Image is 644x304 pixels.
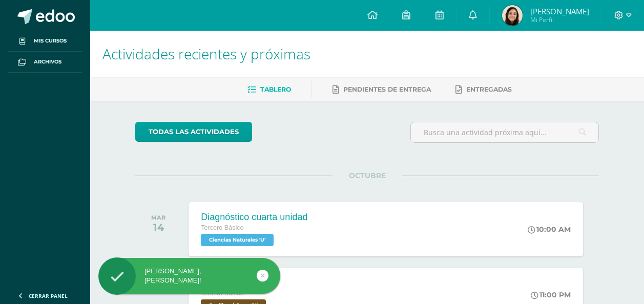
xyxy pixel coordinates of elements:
[8,31,82,52] a: Mis cursos
[29,292,68,299] span: Cerrar panel
[102,44,310,63] span: Actividades recientes y próximas
[135,122,252,142] a: todas las Actividades
[530,15,589,24] span: Mi Perfil
[333,81,431,98] a: Pendientes de entrega
[201,234,274,246] span: Ciencias Naturales 'U'
[528,225,571,234] div: 10:00 AM
[34,58,61,66] span: Archivos
[260,85,291,93] span: Tablero
[34,37,67,45] span: Mis cursos
[466,85,512,93] span: Entregadas
[455,81,512,98] a: Entregadas
[98,267,280,285] div: [PERSON_NAME], [PERSON_NAME]!
[333,171,402,180] span: OCTUBRE
[201,212,307,223] div: Diagnóstico cuarta unidad
[502,5,523,26] img: 2387bd9846f66142990f689055da7dd1.png
[411,122,598,142] input: Busca una actividad próxima aquí...
[530,6,589,16] span: [PERSON_NAME]
[201,224,243,231] span: Tercero Básico
[151,221,165,233] div: 14
[531,290,571,299] div: 11:00 PM
[151,214,165,221] div: MAR
[343,85,431,93] span: Pendientes de entrega
[247,81,291,98] a: Tablero
[8,52,82,73] a: Archivos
